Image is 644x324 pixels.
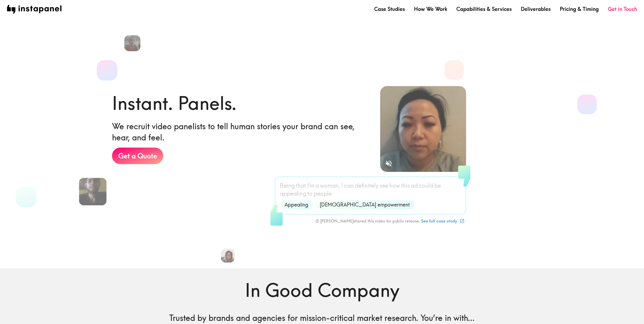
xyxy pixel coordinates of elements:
[112,90,237,116] h1: Instant. Panels.
[341,182,343,190] span: I
[608,5,637,13] a: Get in Touch
[560,5,599,13] a: Pricing & Timing
[401,182,410,190] span: this
[157,277,487,303] h1: In Good Company
[296,182,306,190] span: that
[344,182,354,190] span: can
[157,312,487,323] h6: Trusted by brands and agencies for mission-critical market research. You’re in with...
[79,178,106,205] img: Miguel
[112,148,163,164] a: Get a Quote
[355,182,378,190] span: definitely
[280,182,295,190] span: Being
[411,182,418,190] span: ad
[389,182,400,190] span: how
[124,35,140,51] img: Elizabeth
[307,190,313,198] span: to
[414,5,447,13] a: How We Work
[280,190,306,198] span: appealing
[314,190,332,198] span: people
[420,216,466,226] a: See full case study
[315,218,420,224] div: [PERSON_NAME] shared this video for public release.
[434,182,441,190] span: be
[281,201,312,208] span: Appealing
[315,182,319,190] span: a
[521,5,551,13] a: Deliverables
[307,182,314,190] span: I'm
[221,249,235,263] img: Aileen
[419,182,433,190] span: could
[112,121,371,143] h6: We recruit video panelists to tell human stories your brand can see, hear, and feel.
[316,201,413,208] span: [DEMOGRAPHIC_DATA] empowerment
[380,182,388,190] span: see
[374,5,405,13] a: Case Studies
[7,5,62,14] img: instapanel
[320,182,340,190] span: woman,
[382,157,395,170] button: Sound is off
[456,5,512,13] a: Capabilities & Services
